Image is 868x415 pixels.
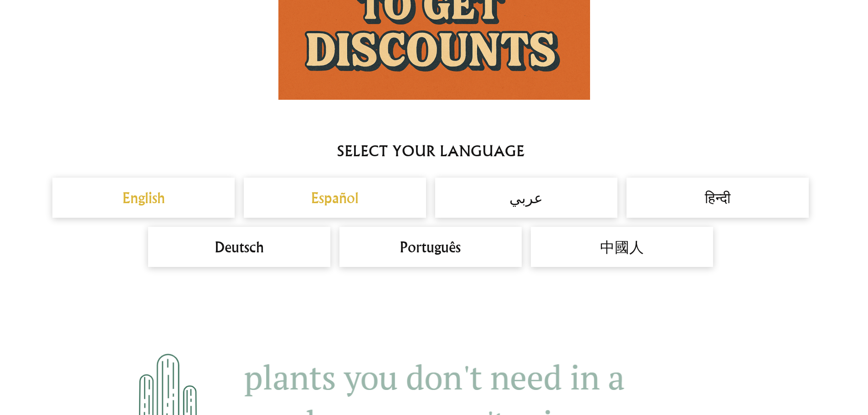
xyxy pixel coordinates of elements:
[349,236,513,258] h2: Português
[444,187,608,209] h2: عربي
[636,187,800,209] h2: हिन्दी
[62,187,226,209] a: English
[540,236,704,258] h2: 中國人
[157,236,321,258] h2: Deutsch
[253,187,417,209] a: Español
